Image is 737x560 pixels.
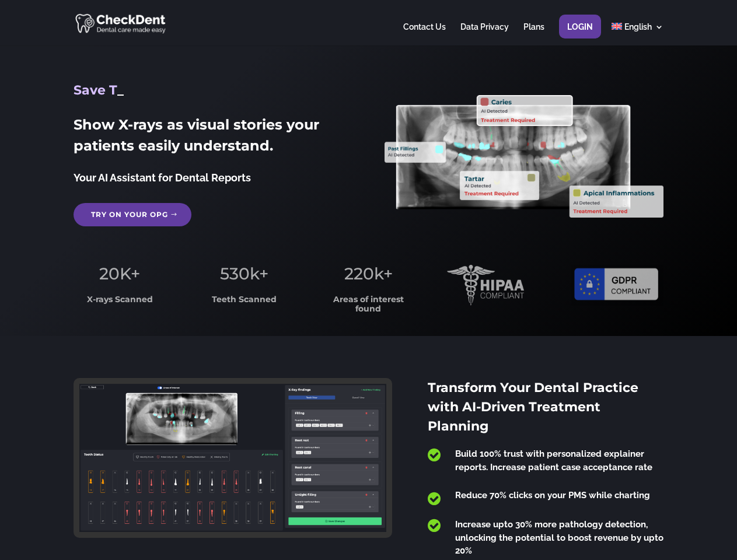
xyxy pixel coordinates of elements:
img: X_Ray_annotated [385,95,663,218]
a: English [612,23,663,45]
span: English [624,22,652,32]
span: _ [117,82,124,98]
img: CheckDent AI [75,12,167,34]
span: 220k+ [344,264,393,283]
span: 20K+ [99,264,140,283]
a: Plans [523,23,544,45]
span: Save T [74,82,117,98]
a: Contact Us [403,23,446,45]
a: Try on your OPG [74,203,191,226]
span: Reduce 70% clicks on your PMS while charting [455,490,650,501]
span: 530k+ [220,264,268,283]
span:  [428,518,441,533]
a: Login [567,23,593,45]
span: Increase upto 30% more pathology detection, unlocking the potential to boost revenue by upto 20% [455,519,663,556]
h3: Areas of interest found [323,295,415,319]
a: Data Privacy [460,23,509,45]
h2: Show X-rays as visual stories your patients easily understand. [74,114,352,162]
span:  [428,447,441,463]
span: Transform Your Dental Practice with AI-Driven Treatment Planning [428,380,638,434]
span: Build 100% trust with personalized explainer reports. Increase patient case acceptance rate [455,449,652,473]
span: Your AI Assistant for Dental Reports [74,171,251,184]
span:  [428,491,441,506]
